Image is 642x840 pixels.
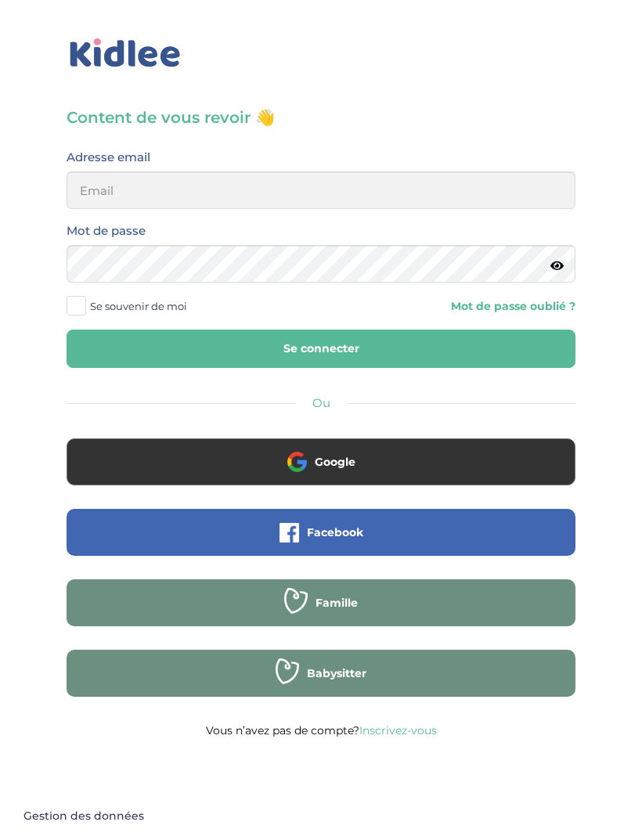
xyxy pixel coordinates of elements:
span: Babysitter [307,665,366,681]
a: Famille [67,606,575,621]
a: Google [67,465,575,480]
span: Ou [312,395,330,410]
span: Gestion des données [23,809,144,824]
label: Adresse email [67,147,150,168]
a: Inscrivez-vous [359,723,437,737]
button: Google [67,438,575,485]
button: Se connecter [67,330,575,368]
button: Gestion des données [14,800,153,833]
button: Facebook [67,509,575,556]
a: Mot de passe oublié ? [451,299,575,314]
h3: Content de vous revoir 👋 [67,106,575,128]
label: Mot de passe [67,221,146,241]
button: Famille [67,579,575,626]
span: Facebook [307,525,363,540]
img: logo_kidlee_bleu [67,35,184,71]
p: Vous n’avez pas de compte? [67,720,575,741]
input: Email [67,171,575,209]
span: Se souvenir de moi [90,296,187,316]
span: Famille [316,595,358,611]
img: google.png [287,452,307,471]
button: Babysitter [67,650,575,697]
img: facebook.png [280,523,299,543]
a: Facebook [67,535,575,550]
span: Google [315,454,355,470]
a: Babysitter [67,676,575,691]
